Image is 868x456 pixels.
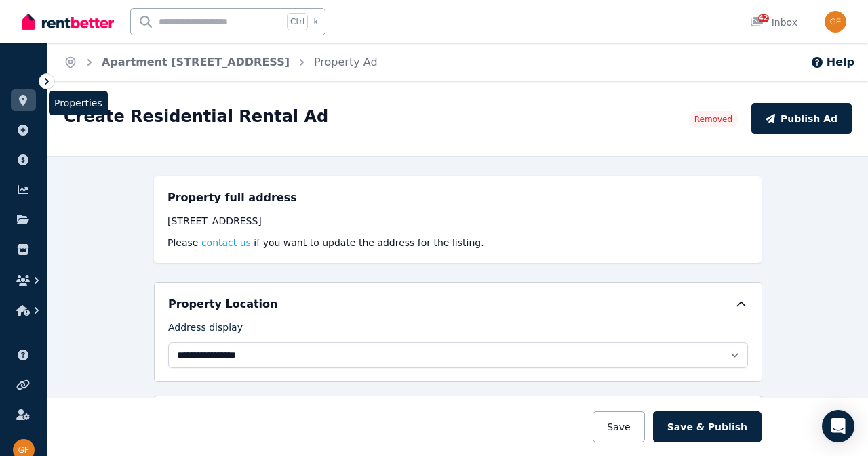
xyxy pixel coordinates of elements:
[168,320,243,339] label: Address display
[825,11,846,33] img: George Fattouche
[167,214,748,228] div: [STREET_ADDRESS]
[64,106,328,127] h1: Create Residential Rental Ad
[167,190,297,206] h5: Property full address
[750,16,797,29] div: Inbox
[810,54,854,70] button: Help
[168,296,277,312] h5: Property Location
[167,236,748,249] p: Please if you want to update the address for the listing.
[653,411,762,442] button: Save & Publish
[758,14,769,22] span: 42
[822,410,854,442] div: Open Intercom Messenger
[47,43,394,81] nav: Breadcrumb
[313,16,318,27] span: k
[751,103,852,134] button: Publish Ad
[593,411,644,442] button: Save
[287,13,308,30] span: Ctrl
[22,12,114,32] img: RentBetter
[49,91,108,115] span: Properties
[694,114,732,125] span: Removed
[314,56,378,68] a: Property Ad
[201,236,251,249] button: contact us
[102,56,290,68] a: Apartment [STREET_ADDRESS]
